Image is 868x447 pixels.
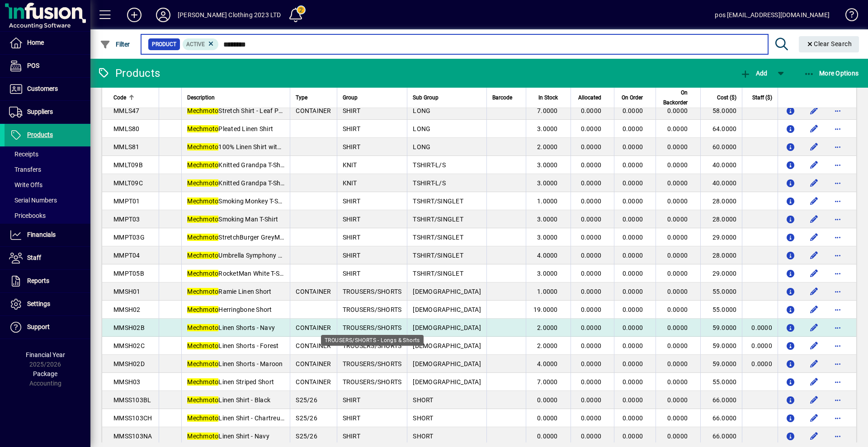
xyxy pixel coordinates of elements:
span: 2.0000 [537,324,558,331]
span: TROUSERS/SHORTS [343,324,402,331]
button: More options [830,429,845,443]
button: More options [830,158,845,172]
span: 0.0000 [581,179,602,187]
span: Suppliers [27,108,53,115]
span: More Options [804,70,859,77]
span: [DEMOGRAPHIC_DATA] [413,324,481,331]
button: Edit [807,176,821,190]
button: More Options [802,65,861,81]
span: 0.0000 [667,216,688,223]
button: More options [830,302,845,317]
span: MMLS81 [113,143,140,151]
span: Linen Shorts - Forest [187,342,278,349]
span: Home [27,39,44,46]
span: 0.0000 [581,234,602,241]
div: [PERSON_NAME] Clothing 2023 LTD [178,8,281,22]
span: MMSH02 [113,306,141,313]
td: 28.0000 [700,246,742,264]
span: Description [187,93,215,103]
div: TROUSERS/SHORTS - Longs & Shorts [321,335,424,346]
span: TROUSERS/SHORTS [343,306,402,313]
td: 28.0000 [700,192,742,210]
button: Add [120,7,149,23]
span: MMSH02D [113,360,145,367]
div: Description [187,93,284,103]
span: 0.0000 [623,161,643,169]
div: Sub Group [413,93,481,103]
span: TSHIRT/SINGLET [413,198,463,205]
span: Stretch Shirt - Leaf Print [187,107,288,114]
div: On Backorder [661,88,696,108]
button: More options [830,248,845,263]
td: 55.0000 [700,301,742,319]
span: [DEMOGRAPHIC_DATA] [413,342,481,349]
span: 0.0000 [581,378,602,386]
span: Serial Numbers [9,197,57,204]
span: Sub Group [413,93,439,103]
a: POS [5,55,90,77]
em: Mechmoto [187,161,218,169]
span: CONTAINER [296,378,331,386]
span: Smoking Man T-Shirt [187,216,278,223]
span: 0.0000 [623,396,643,404]
em: Mechmoto [187,306,218,313]
span: 3.0000 [537,270,558,277]
em: Mechmoto [187,107,218,114]
span: Group [343,93,358,103]
span: 3.0000 [537,161,558,169]
span: Knitted Grandpa T-Shirt - Black [187,161,307,169]
span: 0.0000 [667,396,688,404]
span: SHIRT [343,107,360,114]
td: 40.0000 [700,156,742,174]
span: CONTAINER [296,324,331,331]
td: 0.0000 [742,337,778,355]
span: On Order [622,93,643,103]
button: More options [830,212,845,226]
em: Mechmoto [187,125,218,132]
td: 55.0000 [700,282,742,301]
button: More options [830,357,845,371]
span: CONTAINER [296,360,331,367]
span: MMSS103CH [113,414,152,422]
em: Mechmoto [187,324,218,331]
button: Edit [807,140,821,154]
span: TROUSERS/SHORTS [343,288,402,295]
span: 0.0000 [623,234,643,241]
span: TSHIRT/SINGLET [413,252,463,259]
a: Support [5,316,90,339]
button: More options [830,140,845,154]
span: 0.0000 [667,234,688,241]
button: More options [830,284,845,299]
span: 0.0000 [581,161,602,169]
td: 64.0000 [700,120,742,138]
span: 0.0000 [581,270,602,277]
span: 0.0000 [623,143,643,151]
span: Type [296,93,307,103]
span: Linen Shorts - Navy [187,324,275,331]
button: More options [830,176,845,190]
span: Transfers [9,166,41,173]
span: Knitted Grandpa T-Shirt - GreyMarle [187,179,321,187]
span: Reports [27,277,49,284]
div: Group [343,93,402,103]
button: Add [738,65,769,81]
button: More options [830,104,845,118]
span: [DEMOGRAPHIC_DATA] [413,360,481,367]
button: Edit [807,248,821,263]
span: Umbrella Symphony T-Shirt [187,252,296,259]
span: 0.0000 [667,378,688,386]
span: Clear Search [806,40,852,47]
span: 0.0000 [667,324,688,331]
span: TROUSERS/SHORTS [343,342,402,349]
div: Barcode [492,93,520,103]
td: 0.0000 [742,319,778,337]
button: Profile [149,7,178,23]
span: 3.0000 [537,234,558,241]
button: Filter [98,36,132,52]
a: Receipts [5,146,90,162]
a: Settings [5,293,90,315]
span: 0.0000 [667,342,688,349]
span: 7.0000 [537,378,558,386]
a: Knowledge Base [839,2,857,31]
span: 0.0000 [623,179,643,187]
